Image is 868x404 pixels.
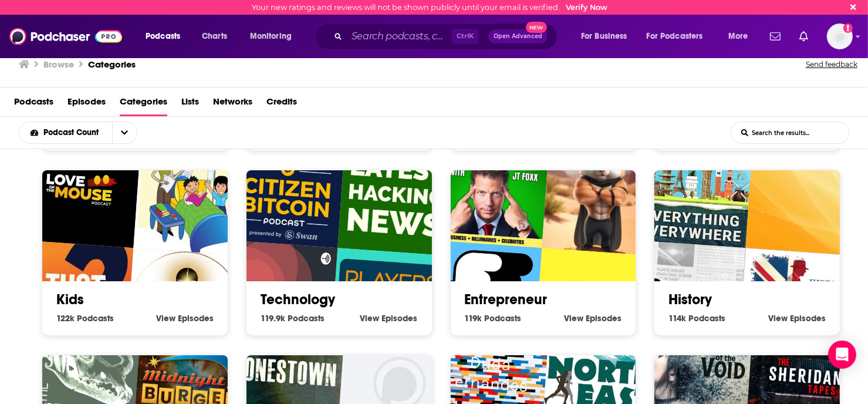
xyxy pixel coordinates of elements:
[586,313,622,324] span: Episodes
[22,129,141,248] img: Love of the Mouse Podcast
[843,23,853,33] svg: Email not verified
[360,313,418,324] a: View Technology Episodes
[252,3,607,12] div: Your new ratings and reviews will not be shown publicly until your email is verified.
[347,27,451,46] input: Search podcasts, credits, & more...
[77,313,114,324] span: Podcasts
[19,122,156,144] h2: Choose List sort
[250,28,292,45] span: Monitoring
[564,313,583,324] span: View
[768,313,788,324] span: View
[213,92,252,116] a: Networks
[9,25,122,48] img: Podchaser - Follow, Share and Rate Podcasts
[88,59,136,70] a: Categories
[542,137,660,255] img: Let's Make Banks Podcast
[828,341,856,369] div: Open Intercom Messenger
[465,313,522,324] a: 119k Entrepreneur Podcasts
[573,27,642,46] button: open menu
[382,313,418,324] span: Episodes
[178,313,214,324] span: Episodes
[14,92,53,116] a: Podcasts
[360,313,380,324] span: View
[242,27,307,46] button: open menu
[19,129,112,137] button: open menu
[56,313,114,324] a: 122k Kids Podcasts
[156,313,175,324] span: View
[43,59,74,70] h3: Browse
[202,28,227,45] span: Charts
[566,3,607,12] a: Verify Now
[668,313,686,324] span: 114k
[728,28,748,45] span: More
[146,28,180,45] span: Podcasts
[802,56,861,73] button: Send feedback
[227,129,345,248] img: Citizen Bitcoin
[635,129,754,248] img: Everything Everywhere Daily
[67,92,106,116] a: Episodes
[120,92,167,116] a: Categories
[668,291,712,308] a: History
[465,291,548,308] a: Entrepreneur
[485,313,522,324] span: Podcasts
[526,22,547,33] span: New
[827,23,853,49] img: User Profile
[827,23,853,49] span: Logged in as cboulard
[261,313,325,324] a: 119.9k Technology Podcasts
[326,23,569,50] div: Search podcasts, credits, & more...
[668,313,725,324] a: 114k History Podcasts
[827,23,853,49] button: Show profile menu
[465,313,482,324] span: 119k
[112,122,137,143] button: open menu
[790,313,826,324] span: Episodes
[266,92,297,116] a: Credits
[137,27,195,46] button: open menu
[647,28,703,45] span: For Podcasters
[181,92,199,116] a: Lists
[194,27,234,46] a: Charts
[337,137,456,255] img: Latest Hacking News
[688,313,725,324] span: Podcasts
[795,26,813,46] a: Show notifications dropdown
[156,313,214,324] a: View Kids Episodes
[261,313,285,324] span: 119.9k
[581,28,627,45] span: For Business
[56,291,84,308] a: Kids
[431,129,549,248] img: 1% of the 1% Podcast with JT Foxx
[261,291,335,308] a: Technology
[56,313,75,324] span: 122k
[451,29,479,44] span: Ctrl K
[720,27,763,46] button: open menu
[564,313,622,324] a: View Entrepreneur Episodes
[133,137,252,255] img: Práctica Pedagógica Licenciatura en Pedagogía Infantil 4-514015
[768,313,826,324] a: View History Episodes
[43,129,103,137] span: Podcast Count
[639,27,720,46] button: open menu
[488,29,548,43] button: Open AdvancedNew
[494,33,542,39] span: Open Advanced
[288,313,325,324] span: Podcasts
[765,26,785,46] a: Show notifications dropdown
[746,137,864,255] img: Anna Palos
